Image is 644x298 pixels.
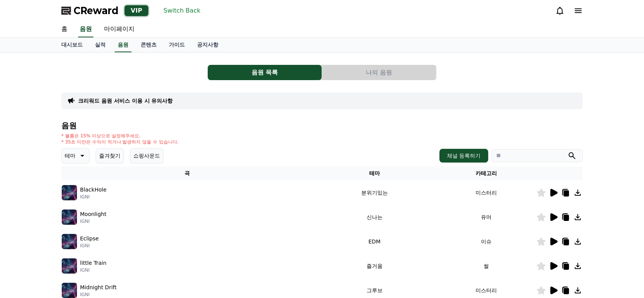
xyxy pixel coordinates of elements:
a: CReward [61,5,119,17]
a: 가이드 [163,38,191,52]
div: VIP [125,5,148,16]
p: Eclipse [80,235,99,243]
p: 테마 [65,150,75,161]
td: EDM [312,229,436,254]
img: music [62,234,77,249]
a: 홈 [55,21,74,37]
p: IGNI [80,194,106,200]
a: 공지사항 [191,38,224,52]
a: 크리워드 음원 서비스 이용 시 유의사항 [78,97,173,105]
a: 콘텐츠 [135,38,163,52]
td: 즐거움 [312,254,436,278]
a: 대시보드 [55,38,89,52]
p: IGNI [80,267,106,273]
button: 테마 [61,148,90,163]
button: 채널 등록하기 [439,149,488,163]
p: IGNI [80,218,106,224]
a: 마이페이지 [98,21,141,37]
a: 음원 [78,21,93,37]
button: 음원 목록 [208,65,322,80]
td: 분위기있는 [312,180,436,205]
img: music [62,258,77,274]
td: 유머 [436,205,536,229]
button: 나의 음원 [322,65,436,80]
a: 음원 목록 [208,65,322,80]
p: BlackHole [80,186,106,194]
p: little Train [80,259,106,267]
td: 이슈 [436,229,536,254]
td: 썰 [436,254,536,278]
td: 미스터리 [436,180,536,205]
td: 신나는 [312,205,436,229]
p: * 35초 미만은 수익이 적거나 발생하지 않을 수 있습니다. [61,139,179,145]
img: music [62,185,77,200]
img: music [62,209,77,225]
th: 테마 [312,166,436,180]
p: IGNI [80,243,99,249]
button: Switch Back [160,5,203,17]
th: 곡 [61,166,312,180]
span: CReward [74,5,119,17]
p: Moonlight [80,210,106,218]
p: Midnight Drift [80,284,117,292]
h4: 음원 [61,121,583,130]
img: music [62,283,77,298]
a: 실적 [89,38,112,52]
button: 쇼핑사운드 [130,148,163,163]
button: 즐겨찾기 [96,148,124,163]
p: * 볼륨은 15% 이상으로 설정해주세요. [61,133,179,139]
th: 카테고리 [436,166,536,180]
a: 음원 [115,38,131,52]
p: IGNI [80,292,117,298]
